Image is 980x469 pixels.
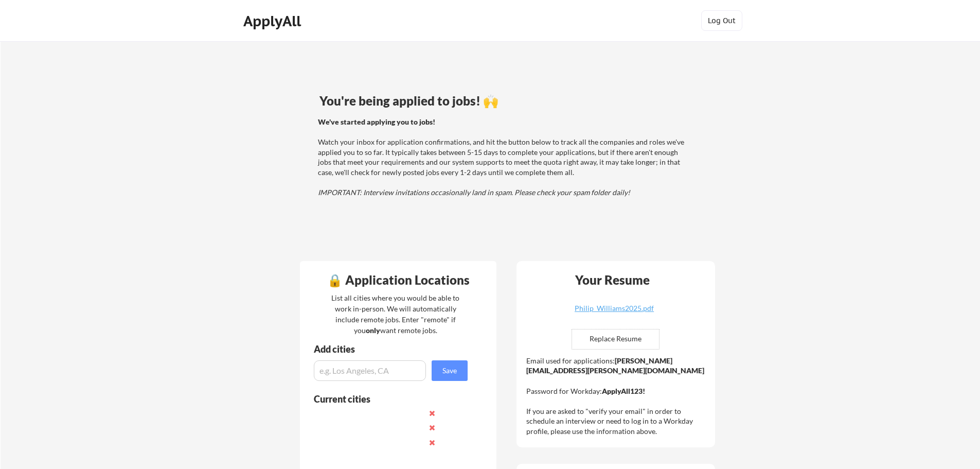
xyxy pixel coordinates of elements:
div: Philip_Williams2025.pdf [553,305,675,312]
input: e.g. Los Angeles, CA [314,360,426,381]
div: Email used for applications: Password for Workday: If you are asked to "verify your email" in ord... [526,356,708,437]
button: Log Out [701,10,742,31]
button: Save [432,360,468,381]
div: 🔒 Application Locations [302,274,494,286]
div: Watch your inbox for application confirmations, and hit the button below to track all the compani... [318,117,689,198]
strong: only [366,326,380,335]
a: Philip_Williams2025.pdf [553,305,675,321]
div: You're being applied to jobs! 🙌 [319,95,690,107]
div: Current cities [314,394,456,404]
div: Add cities [314,344,470,354]
div: Your Resume [561,274,663,286]
em: IMPORTANT: Interview invitations occasionally land in spam. Please check your spam folder daily! [318,188,630,197]
strong: We've started applying you to jobs! [318,117,435,126]
strong: ApplyAll123! [602,387,645,395]
div: List all cities where you would be able to work in-person. We will automatically include remote j... [325,292,466,336]
strong: [PERSON_NAME][EMAIL_ADDRESS][PERSON_NAME][DOMAIN_NAME] [526,356,704,375]
div: ApplyAll [243,12,304,30]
